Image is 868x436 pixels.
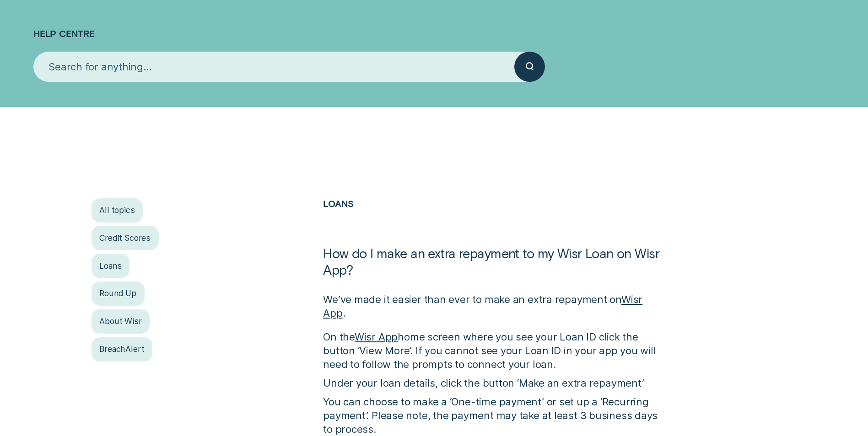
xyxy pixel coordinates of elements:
[323,330,661,372] p: On the home screen where you see your Loan ID click the button ‘View More’. If you cannot see you...
[323,245,661,293] h1: How do I make an extra repayment to my Wisr Loan on Wisr App?
[92,226,159,250] a: Credit Scores
[92,282,145,306] a: Round Up
[323,377,661,390] p: Under your loan details, click the button ‘Make an extra repayment’
[323,198,661,245] h2: Loans
[92,337,152,362] a: BreachAlert
[92,254,130,278] a: Loans
[514,52,545,82] button: Submit your search query.
[92,309,150,334] a: About Wisr
[323,198,354,209] a: Loans
[92,198,143,223] a: All topics
[323,293,661,320] p: We’ve made it easier than ever to make an extra repayment on .
[33,52,514,82] input: Search for anything...
[355,331,398,343] a: Wisr App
